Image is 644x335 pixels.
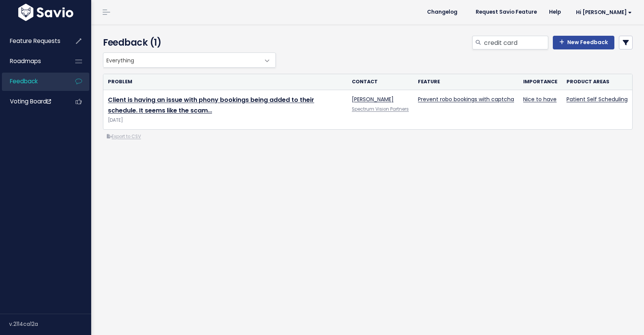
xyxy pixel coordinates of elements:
a: Feature Requests [2,32,63,50]
a: New Feedback [553,36,614,49]
th: Problem [103,74,347,90]
span: Roadmaps [10,57,41,65]
th: Importance [519,74,562,90]
input: Search feedback... [483,36,548,49]
a: Nice to have [523,95,557,103]
img: logo-white.9d6f32f41409.svg [16,4,75,21]
span: Voting Board [10,97,51,105]
div: v.2114ca12a [9,314,91,334]
span: Everything [103,52,276,68]
th: Feature [413,74,519,90]
a: Client is having an issue with phony bookings being added to their schedule. It seems like the scam… [108,95,314,115]
a: Spectrum Vision Partners [352,106,409,112]
span: Hi [PERSON_NAME] [576,10,632,15]
a: [PERSON_NAME] [352,95,394,103]
a: Hi [PERSON_NAME] [567,6,638,18]
th: Contact [347,74,413,90]
h4: Feedback (1) [103,36,272,49]
span: Changelog [427,10,457,15]
a: Export to CSV [107,133,141,140]
a: Feedback [2,73,63,90]
a: Patient Self Scheduling [566,95,628,103]
span: Everything [103,53,260,67]
a: Request Savio Feature [470,6,543,18]
a: Help [543,6,567,18]
a: Prevent robo bookings with captcha [418,95,514,103]
th: Product Areas [562,74,632,90]
div: [DATE] [108,116,343,124]
span: Feedback [10,77,38,85]
a: Roadmaps [2,52,63,70]
span: Feature Requests [10,37,60,45]
a: Voting Board [2,93,63,110]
